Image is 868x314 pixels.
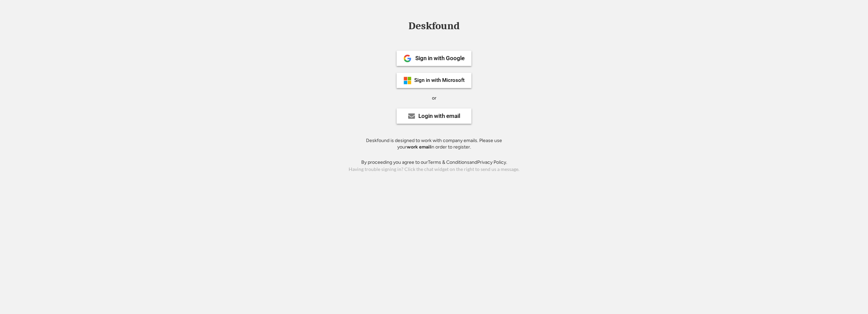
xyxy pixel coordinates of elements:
[414,78,465,83] div: Sign in with Microsoft
[361,159,507,166] div: By proceeding you agree to our and
[418,113,460,119] div: Login with email
[407,144,431,150] strong: work email
[357,137,511,151] div: Deskfound is designed to work with company emails. Please use your in order to register.
[403,54,412,63] img: 1024px-Google__G__Logo.svg.png
[477,159,507,165] a: Privacy Policy.
[415,55,465,61] div: Sign in with Google
[432,95,436,102] div: or
[403,76,412,85] img: ms-symbollockup_mssymbol_19.png
[428,159,469,165] a: Terms & Conditions
[405,21,463,31] div: Deskfound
